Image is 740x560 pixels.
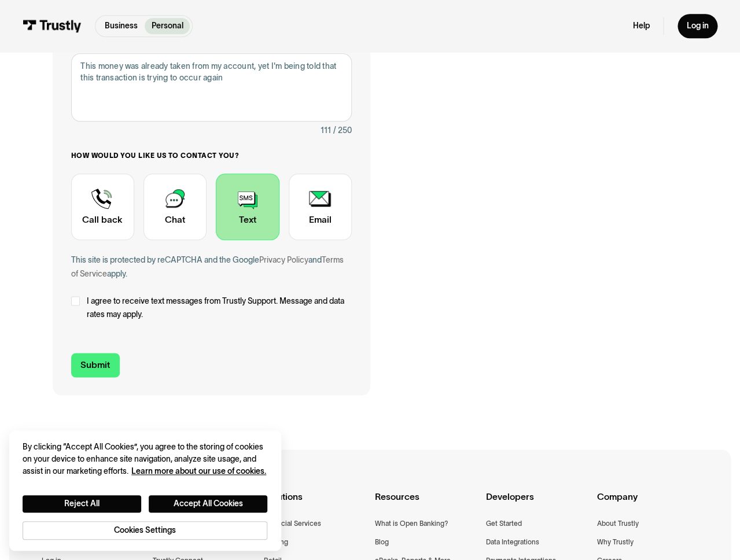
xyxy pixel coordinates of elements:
a: More information about your privacy, opens in a new tab [131,467,266,476]
div: Company [597,489,698,517]
a: Blog [374,536,388,547]
div: Resources [374,489,476,517]
div: Solutions [264,489,366,517]
a: Terms of Service [71,256,344,278]
a: Financial Services [264,517,321,529]
div: 111 [321,124,331,138]
button: Accept All Cookies [149,495,267,512]
p: Business [105,20,138,32]
a: Help [633,21,650,31]
a: What is Open Banking? [374,517,448,529]
button: Cookies Settings [23,521,267,539]
a: Business [98,18,144,34]
div: Log in [686,21,708,31]
div: This site is protected by reCAPTCHA and the Google and apply. [71,253,352,281]
label: How would you like us to contact you? [71,151,352,160]
span: I agree to receive text messages from Trustly Support. Message and data rates may apply. [87,294,352,322]
img: Trustly Logo [23,20,82,32]
a: Get Started [485,517,521,529]
a: Why Trustly [597,536,633,547]
div: Developers [485,489,587,517]
div: Privacy [23,441,267,539]
div: By clicking “Accept All Cookies”, you agree to the storing of cookies on your device to enhance s... [23,441,267,477]
a: Privacy Policy [259,256,308,264]
button: Reject All [23,495,141,512]
input: Submit [71,353,120,377]
a: Personal [145,18,190,34]
div: Cookie banner [9,430,281,551]
a: Log in [678,14,717,38]
a: About Trustly [597,517,638,529]
a: Data Integrations [485,536,539,547]
div: / 250 [333,124,352,138]
p: Personal [152,20,183,32]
